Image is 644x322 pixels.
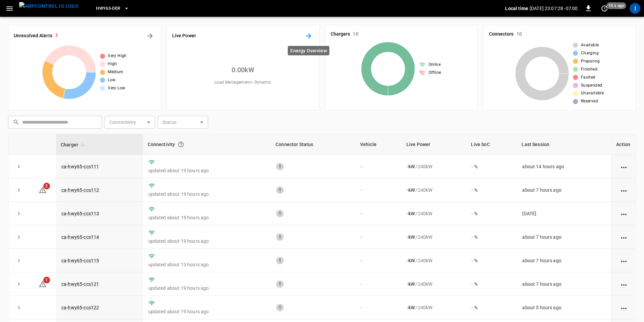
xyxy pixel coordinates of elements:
td: - [355,202,402,225]
th: Connector Status [271,134,355,155]
th: Vehicle [355,134,402,155]
span: HWY65-DER [96,5,120,12]
span: 1 [43,277,50,283]
div: / 240 kW [407,187,461,193]
div: 1 [276,304,284,311]
p: - kW [407,304,415,311]
p: - kW [407,234,415,240]
a: 2 [39,187,47,192]
div: / 240 kW [407,210,461,217]
p: updated about 19 hours ago [148,167,266,174]
div: / 240 kW [407,281,461,287]
button: expand row [14,256,24,266]
a: ca-hwy65-ccs122 [61,305,99,310]
button: Connection between the charger and our software. [175,138,187,150]
span: 10 s ago [606,2,626,9]
td: - % [466,155,517,178]
td: - [355,272,402,296]
div: action cell options [620,187,628,193]
td: - [355,296,402,319]
th: Live SoC [466,134,517,155]
div: action cell options [620,304,628,311]
td: about 14 hours ago [517,155,611,178]
div: 1 [276,186,284,194]
td: - % [466,296,517,319]
span: Preparing [581,58,600,65]
div: / 240 kW [407,257,461,264]
div: / 240 kW [407,163,461,170]
a: ca-hwy65-ccs115 [61,258,99,263]
div: 1 [276,163,284,170]
span: Unavailable [581,90,603,97]
button: expand row [14,232,24,242]
div: 1 [276,233,284,241]
span: Charger [61,141,87,149]
span: Suspended [581,82,602,89]
span: Faulted [581,74,595,81]
p: - kW [407,210,415,217]
span: Low [108,77,115,84]
span: Available [581,42,599,49]
h6: Chargers [331,31,350,38]
button: expand row [14,303,24,313]
div: action cell options [620,210,628,217]
h6: 10 [516,31,522,38]
span: Online [428,61,440,68]
div: 1 [276,280,284,288]
div: / 240 kW [407,234,461,240]
th: Live Power [402,134,466,155]
span: Charging [581,50,598,57]
p: updated about 13 hours ago [148,261,266,268]
span: Very High [108,53,127,59]
th: Last Session [517,134,611,155]
p: - kW [407,163,415,170]
p: - kW [407,257,415,264]
td: - [355,178,402,202]
div: profile-icon [630,3,640,14]
p: updated about 19 hours ago [148,238,266,244]
h6: 0.00 kW [232,64,254,75]
div: Energy Overview [288,46,329,55]
div: 1 [276,257,284,264]
button: expand row [14,162,24,172]
span: Medium [108,69,123,76]
button: Energy Overview [303,31,314,41]
span: 2 [43,183,50,189]
div: 1 [276,210,284,217]
a: ca-hwy65-ccs121 [61,281,99,287]
p: - kW [407,187,415,193]
button: set refresh interval [599,3,610,14]
td: - % [466,249,517,272]
p: - kW [407,281,415,287]
a: 1 [39,281,47,286]
div: Connectivity [148,138,266,150]
h6: Connectors [489,31,513,38]
p: updated about 19 hours ago [148,308,266,315]
td: - % [466,178,517,202]
span: Finished [581,66,597,73]
td: - [355,155,402,178]
p: updated about 19 hours ago [148,191,266,197]
td: about 5 hours ago [517,296,611,319]
h6: Live Power [172,32,196,40]
button: All Alerts [145,31,155,41]
div: action cell options [620,163,628,170]
img: ampcontrol.io logo [19,2,79,10]
h6: Unresolved Alerts [14,32,52,40]
p: Local time [505,5,528,12]
td: - [355,225,402,249]
td: about 7 hours ago [517,178,611,202]
span: Very Low [108,85,125,92]
td: - % [466,202,517,225]
p: updated about 19 hours ago [148,214,266,221]
div: action cell options [620,281,628,287]
a: ca-hwy65-ccs114 [61,234,99,240]
button: expand row [14,279,24,289]
div: action cell options [620,257,628,264]
td: - % [466,225,517,249]
button: HWY65-DER [93,2,132,15]
span: Load Management = Dynamic [214,79,271,86]
a: ca-hwy65-ccs112 [61,187,99,193]
td: [DATE] [517,202,611,225]
td: about 7 hours ago [517,272,611,296]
